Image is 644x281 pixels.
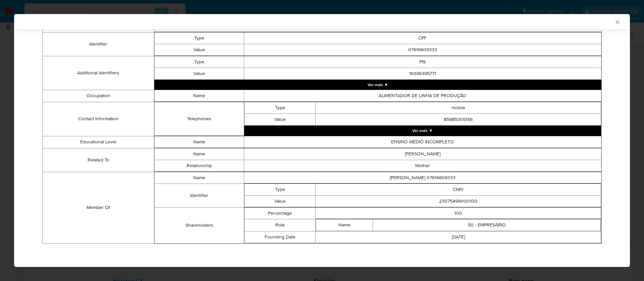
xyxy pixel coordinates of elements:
td: 23075499000100 [316,195,601,207]
td: [DATE] [316,231,601,243]
td: Shareholders [155,207,244,243]
div: closure-recommendation-modal [14,14,630,267]
td: Percentage [244,207,316,219]
td: 85985305156 [316,114,601,125]
td: Name [155,148,244,160]
td: Identifier [43,32,154,56]
button: Expand array [244,126,601,136]
td: Educational Level [43,136,154,148]
td: 07616609333 [244,44,601,56]
td: mobile [316,102,601,114]
td: Contact Information [43,102,154,136]
td: Type [155,32,244,44]
td: CNPJ [316,184,601,195]
td: Name [316,219,373,231]
td: ENSINO MÉDIO INCOMPLETO [244,136,601,148]
td: Member Of [43,172,154,243]
td: Value [244,114,316,125]
td: Telephones [155,102,244,136]
td: PIS [244,56,601,68]
td: Founding Date [244,231,316,243]
td: Related To [43,148,154,172]
td: ALIMENTADOR DE LINHA DE PRODUÇÃO [244,90,601,101]
td: Value [155,44,244,56]
td: Role [244,219,316,231]
button: Expand array [154,80,601,90]
td: Name [155,172,244,184]
td: Type [244,184,316,195]
td: Value [244,195,316,207]
td: Occupation [43,90,154,102]
td: [PERSON_NAME] 07616609333 [244,172,601,184]
td: Name [155,136,244,148]
td: Mother [244,160,601,171]
td: Name [155,90,244,101]
td: 16396395771 [244,68,601,79]
td: Identifier [155,184,244,207]
td: [PERSON_NAME] [244,148,601,160]
td: CPF [244,32,601,44]
td: Value [155,68,244,79]
td: 100 [316,207,601,219]
td: 50 - EMPRESÁRIO [373,219,601,231]
button: Fechar a janela [614,19,620,25]
td: Type [155,56,244,68]
td: Additional Identifiers [43,56,154,90]
td: Type [244,102,316,114]
td: Relationship [155,160,244,171]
